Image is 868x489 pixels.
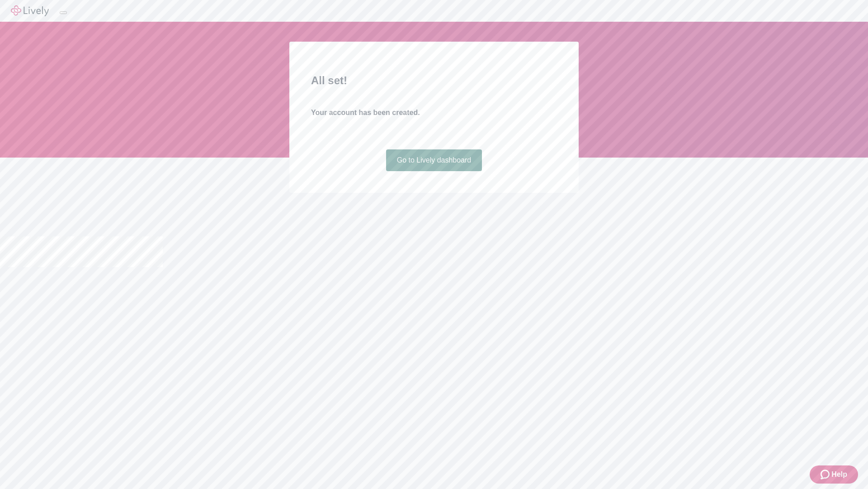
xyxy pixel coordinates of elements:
[11,5,49,16] img: Lively
[386,149,482,171] a: Go to Lively dashboard
[831,469,847,480] span: Help
[810,465,858,484] button: Zendesk support iconHelp
[311,72,557,89] h2: All set!
[311,107,557,118] h4: Your account has been created.
[60,11,67,14] button: Log out
[821,469,831,480] svg: Zendesk support icon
